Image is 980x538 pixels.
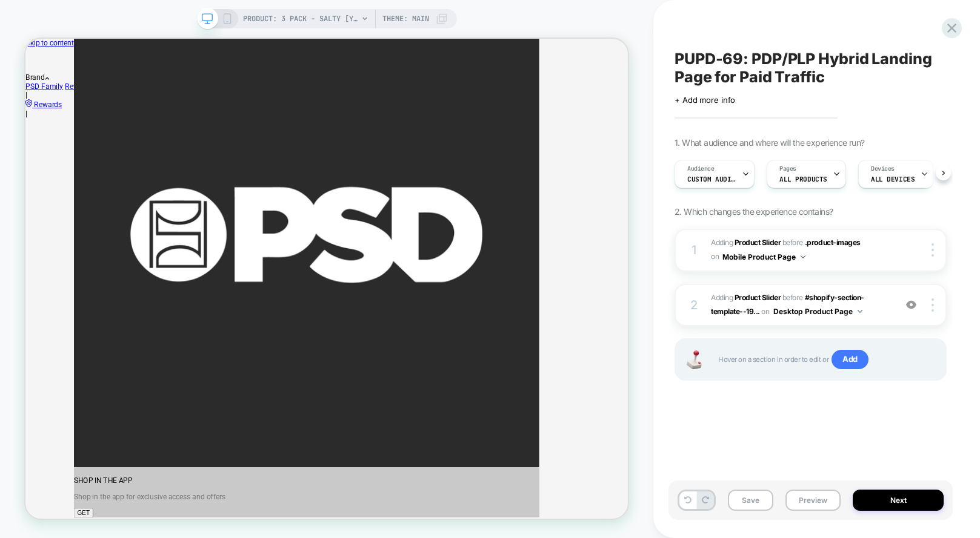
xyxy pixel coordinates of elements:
span: Adding [711,293,781,302]
button: Next [853,490,944,511]
span: 2. Which changes the experience contains? [675,206,833,217]
span: Custom Audience [687,175,736,183]
button: Mobile Product Page [722,249,805,264]
div: 1 [688,239,700,261]
span: 1. What audience and where will the experience run? [675,137,864,148]
img: close [932,298,934,312]
span: Pages [779,165,796,173]
span: ALL PRODUCTS [779,175,827,183]
span: on [761,305,769,318]
span: on [711,250,719,263]
div: 2 [688,294,700,316]
button: Save [728,490,773,511]
img: close [932,243,934,257]
span: ALL DEVICES [871,175,915,183]
b: Product Slider [735,238,781,247]
button: Preview [785,490,841,511]
span: .product-images [805,238,861,247]
span: Adding [711,238,781,247]
img: Joystick [682,350,706,369]
span: Hover on a section in order to edit or [718,350,933,369]
span: PUPD-69: PDP/PLP Hybrid Landing Page for Paid Traffic [675,50,947,86]
span: PRODUCT: 3 Pack - Salty [yth 3pk multi] [243,9,358,28]
span: Audience [687,165,715,173]
img: crossed eye [906,300,916,310]
span: BEFORE [782,238,803,247]
button: Desktop Product Page [773,304,862,319]
span: Theme: MAIN [382,9,429,28]
span: BEFORE [782,293,803,302]
span: + Add more info [675,95,735,105]
span: Add [832,350,868,369]
span: #shopify-section-template--19... [711,293,864,316]
span: Devices [871,165,895,173]
b: Product Slider [735,293,781,302]
img: down arrow [858,310,862,313]
img: down arrow [801,255,805,258]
